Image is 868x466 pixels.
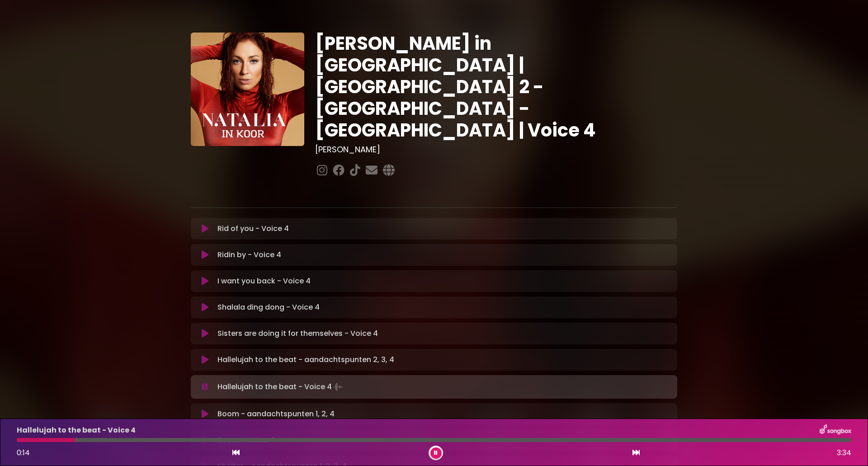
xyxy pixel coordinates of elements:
[191,33,304,146] img: YTVS25JmS9CLUqXqkEhs
[217,302,320,313] p: Shalala ding dong - Voice 4
[217,249,281,260] p: Ridin by - Voice 4
[217,354,394,365] p: Hallelujah to the beat - aandachtspunten 2, 3, 4
[217,328,378,339] p: Sisters are doing it for themselves - Voice 4
[217,276,311,287] p: I want you back - Voice 4
[332,381,344,393] img: waveform4.gif
[315,145,677,155] h3: [PERSON_NAME]
[17,425,136,436] p: Hallelujah to the beat - Voice 4
[820,424,851,436] img: songbox-logo-white.png
[217,381,344,393] p: Hallelujah to the beat - Voice 4
[217,223,289,234] p: Rid of you - Voice 4
[837,447,851,458] span: 3:34
[17,447,30,458] span: 0:14
[217,409,335,419] p: Boom - aandachtspunten 1, 2, 4
[315,33,677,141] h1: [PERSON_NAME] in [GEOGRAPHIC_DATA] | [GEOGRAPHIC_DATA] 2 - [GEOGRAPHIC_DATA] - [GEOGRAPHIC_DATA] ...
